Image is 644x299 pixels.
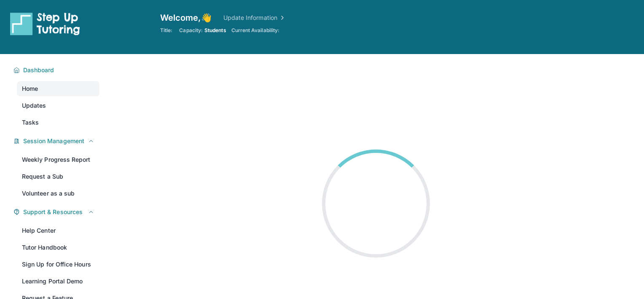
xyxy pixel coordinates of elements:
[17,81,99,96] a: Home
[160,27,172,34] span: Title:
[160,12,212,24] span: Welcome, 👋
[17,98,99,113] a: Updates
[23,208,83,216] span: Support & Resources
[17,274,99,289] a: Learning Portal Demo
[22,84,38,93] span: Home
[10,12,80,35] img: logo
[23,66,54,74] span: Dashboard
[17,257,99,272] a: Sign Up for Office Hours
[204,27,226,34] span: Students
[17,169,99,184] a: Request a Sub
[23,137,84,145] span: Session Management
[17,186,99,201] a: Volunteer as a sub
[17,240,99,255] a: Tutor Handbook
[277,14,286,22] img: Chevron Right
[231,27,279,34] span: Current Availability:
[17,115,99,130] a: Tasks
[22,118,39,127] span: Tasks
[17,152,99,167] a: Weekly Progress Report
[22,101,46,110] span: Updates
[20,66,94,74] button: Dashboard
[20,137,94,145] button: Session Management
[20,208,94,216] button: Support & Resources
[179,27,203,34] span: Capacity:
[17,223,99,238] a: Help Center
[223,14,286,22] a: Update Information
